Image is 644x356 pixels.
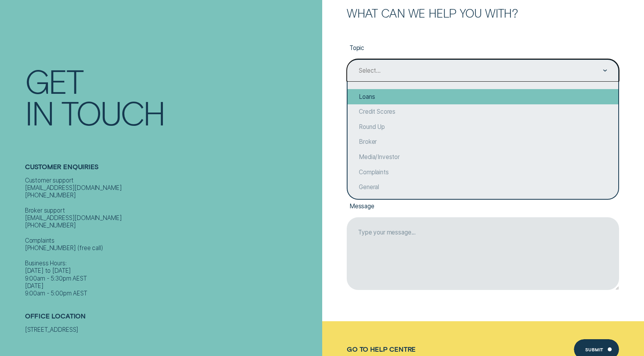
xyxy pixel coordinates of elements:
[347,345,416,353] a: Go to Help Centre
[348,104,618,120] div: Credit Scores
[348,165,618,180] div: Complaints
[348,119,618,134] div: Round Up
[25,177,318,297] div: Customer support [EMAIL_ADDRESS][DOMAIN_NAME] [PHONE_NUMBER] Broker support [EMAIL_ADDRESS][DOMAI...
[25,65,318,128] h1: Get In Touch
[25,326,318,333] div: [STREET_ADDRESS]
[348,89,618,104] div: Loans
[25,65,83,97] div: Get
[347,38,619,59] label: Topic
[348,179,618,195] div: General
[348,134,618,150] div: Broker
[25,97,53,128] div: In
[25,312,318,326] h2: Office Location
[347,197,619,217] label: Message
[347,7,619,19] h2: What can we help you with?
[348,195,618,210] div: BreachAlert
[61,97,164,128] div: Touch
[348,149,618,165] div: Media/Investor
[359,67,381,74] div: Select...
[25,163,318,177] h2: Customer Enquiries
